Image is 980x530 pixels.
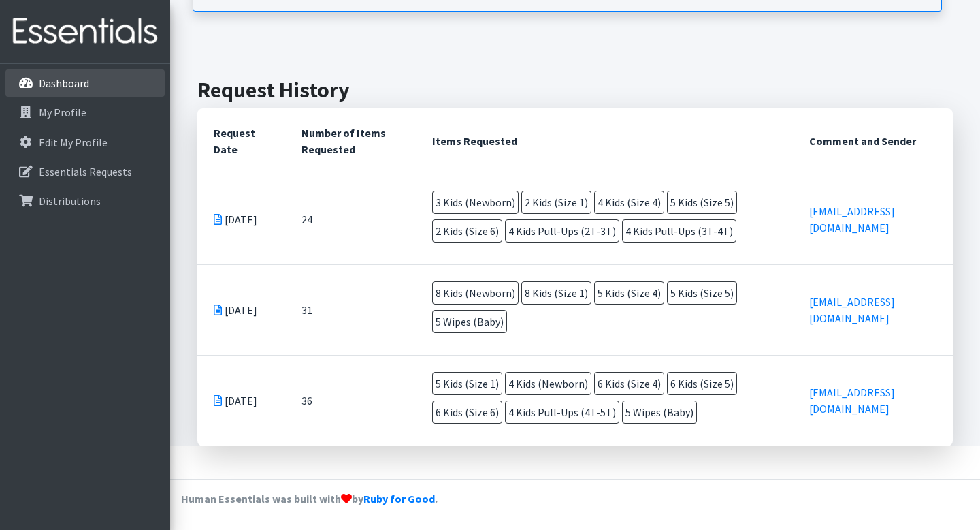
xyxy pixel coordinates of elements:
a: Distributions [5,187,165,215]
a: My Profile [5,99,165,126]
span: 2 Kids (Size 1) [521,191,591,214]
span: 4 Kids (Newborn) [505,372,591,395]
td: 24 [285,174,416,265]
img: HumanEssentials [5,9,165,54]
span: 4 Kids (Size 4) [594,191,664,214]
span: 5 Wipes (Baby) [622,401,697,424]
span: 4 Kids Pull-Ups (3T-4T) [622,219,736,243]
td: [DATE] [197,265,285,356]
th: Number of Items Requested [285,108,416,174]
td: 36 [285,356,416,446]
a: Edit My Profile [5,129,165,156]
a: [EMAIL_ADDRESS][DOMAIN_NAME] [809,204,895,234]
p: Essentials Requests [39,165,132,178]
span: 6 Kids (Size 5) [667,372,737,395]
span: 5 Wipes (Baby) [432,310,507,333]
span: 3 Kids (Newborn) [432,191,519,214]
span: 2 Kids (Size 6) [432,219,502,243]
a: Dashboard [5,69,165,97]
a: [EMAIL_ADDRESS][DOMAIN_NAME] [809,386,895,416]
th: Items Requested [416,108,794,174]
span: 5 Kids (Size 4) [594,281,664,305]
p: My Profile [39,106,86,119]
a: Ruby for Good [363,492,435,505]
span: 4 Kids Pull-Ups (2T-3T) [505,219,619,243]
th: Comment and Sender [793,108,953,174]
td: [DATE] [197,174,285,265]
th: Request Date [197,108,285,174]
span: 5 Kids (Size 5) [667,191,737,214]
p: Dashboard [39,76,89,90]
td: 31 [285,265,416,356]
span: 4 Kids Pull-Ups (4T-5T) [505,401,619,424]
span: 6 Kids (Size 4) [594,372,664,395]
span: 5 Kids (Size 5) [667,281,737,305]
span: 8 Kids (Newborn) [432,281,519,305]
h2: Request History [197,77,953,103]
strong: Human Essentials was built with by . [181,492,438,505]
td: [DATE] [197,356,285,446]
a: Essentials Requests [5,158,165,185]
p: Edit My Profile [39,136,108,149]
a: [EMAIL_ADDRESS][DOMAIN_NAME] [809,295,895,325]
span: 8 Kids (Size 1) [521,281,591,305]
p: Distributions [39,194,101,208]
span: 6 Kids (Size 6) [432,401,502,424]
span: 5 Kids (Size 1) [432,372,502,395]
